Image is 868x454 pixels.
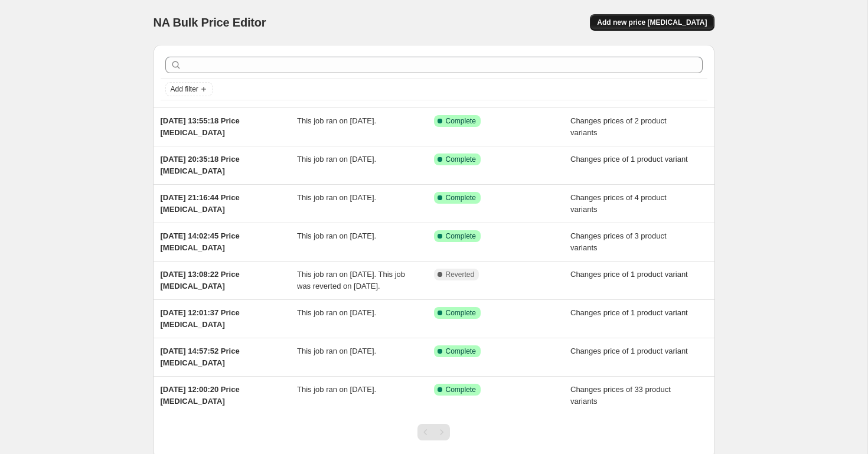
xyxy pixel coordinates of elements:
[570,116,667,137] span: Changes prices of 2 product variants
[446,385,476,394] span: Complete
[297,155,376,164] span: This job ran on [DATE].
[446,308,476,318] span: Complete
[570,347,688,355] span: Changes price of 1 product variant
[570,193,667,214] span: Changes prices of 4 product variants
[590,14,714,31] button: Add new price [MEDICAL_DATA]
[446,193,476,202] span: Complete
[570,270,688,279] span: Changes price of 1 product variant
[161,270,240,290] span: [DATE] 13:08:22 Price [MEDICAL_DATA]
[161,116,240,137] span: [DATE] 13:55:18 Price [MEDICAL_DATA]
[570,231,667,252] span: Changes prices of 3 product variants
[570,155,688,164] span: Changes price of 1 product variant
[297,308,376,317] span: This job ran on [DATE].
[297,231,376,240] span: This job ran on [DATE].
[446,116,476,126] span: Complete
[297,270,405,290] span: This job ran on [DATE]. This job was reverted on [DATE].
[154,16,266,29] span: NA Bulk Price Editor
[297,193,376,202] span: This job ran on [DATE].
[446,347,476,356] span: Complete
[161,155,240,175] span: [DATE] 20:35:18 Price [MEDICAL_DATA]
[161,347,240,367] span: [DATE] 14:57:52 Price [MEDICAL_DATA]
[161,193,240,214] span: [DATE] 21:16:44 Price [MEDICAL_DATA]
[446,270,475,279] span: Reverted
[297,116,376,125] span: This job ran on [DATE].
[417,424,450,440] nav: Pagination
[161,308,240,329] span: [DATE] 12:01:37 Price [MEDICAL_DATA]
[161,385,240,406] span: [DATE] 12:00:20 Price [MEDICAL_DATA]
[161,231,240,252] span: [DATE] 14:02:45 Price [MEDICAL_DATA]
[446,231,476,241] span: Complete
[570,385,671,406] span: Changes prices of 33 product variants
[570,308,688,317] span: Changes price of 1 product variant
[446,155,476,164] span: Complete
[297,347,376,355] span: This job ran on [DATE].
[165,82,213,96] button: Add filter
[171,84,198,94] span: Add filter
[297,385,376,394] span: This job ran on [DATE].
[597,18,707,27] span: Add new price [MEDICAL_DATA]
